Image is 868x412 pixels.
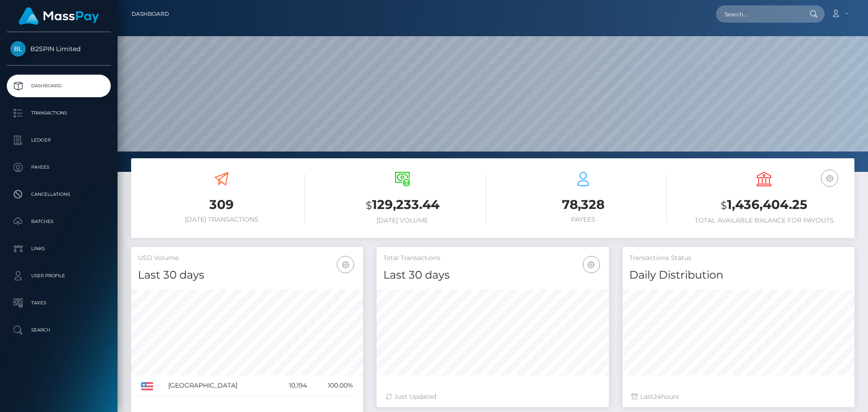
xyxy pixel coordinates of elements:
[138,216,305,223] h6: [DATE] Transactions
[165,375,275,396] td: [GEOGRAPHIC_DATA]
[141,382,153,390] img: US.png
[310,375,356,396] td: 100.00%
[716,5,801,23] input: Search...
[366,199,372,212] small: $
[629,254,848,263] h5: Transactions Status
[10,79,107,93] p: Dashboard
[7,102,111,124] a: Transactions
[10,296,107,310] p: Taxes
[10,188,107,201] p: Cancellations
[386,392,599,402] div: Just Updated
[7,45,111,53] span: B2SPIN Limited
[653,393,661,401] span: 24
[10,269,107,283] p: User Profile
[7,319,111,341] a: Search
[7,210,111,233] a: Batches
[138,267,356,283] h4: Last 30 days
[629,267,848,283] h4: Daily Distribution
[7,292,111,314] a: Taxes
[319,196,486,214] h3: 129,233.44
[383,254,602,263] h5: Total Transactions
[138,254,356,263] h5: USD Volume
[10,133,107,147] p: Ledger
[319,217,486,224] h6: [DATE] Volume
[680,217,848,224] h6: Total Available Balance for Payouts
[7,75,111,97] a: Dashboard
[10,106,107,120] p: Transactions
[680,196,848,214] h3: 1,436,404.25
[632,392,845,402] div: Last hours
[10,41,26,57] img: B2SPIN Limited
[721,199,727,212] small: $
[7,183,111,206] a: Cancellations
[132,5,169,24] a: Dashboard
[7,265,111,287] a: User Profile
[7,129,111,152] a: Ledger
[10,323,107,337] p: Search
[7,156,111,179] a: Payees
[10,242,107,256] p: Links
[7,237,111,260] a: Links
[275,375,311,396] td: 10,194
[500,196,667,213] h3: 78,328
[383,267,602,283] h4: Last 30 days
[10,161,107,174] p: Payees
[10,215,107,228] p: Batches
[138,196,305,213] h3: 309
[19,7,99,25] img: MassPay Logo
[500,216,667,223] h6: Payees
